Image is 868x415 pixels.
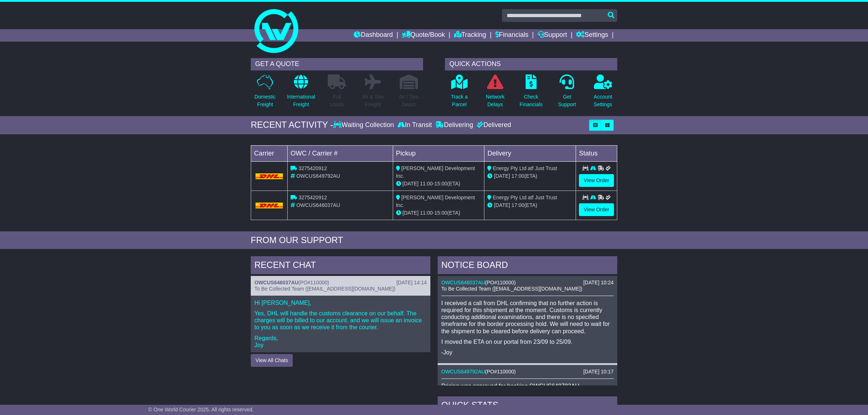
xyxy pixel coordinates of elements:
span: 3275420912 [299,195,327,200]
p: Air & Sea Freight [362,93,384,108]
span: To Be Collected Team ([EMAIL_ADDRESS][DOMAIN_NAME]) [254,286,395,292]
p: Check Financials [520,93,543,108]
a: Track aParcel [450,74,468,112]
span: PO#110000 [487,369,514,374]
td: Carrier [251,145,288,161]
p: Full Loads [328,93,346,108]
span: [DATE] [494,202,510,208]
p: Get Support [558,93,576,108]
div: ( ) [441,280,614,286]
a: OWCUS646037AU [254,280,299,285]
span: PO#110000 [487,280,514,285]
p: Track a Parcel [451,93,468,108]
p: I moved the ETA on our portal from 23/09 to 25/09. [441,338,614,345]
span: [DATE] [403,210,419,216]
div: Delivering [434,121,475,129]
a: OWCUS646037AU [441,280,485,285]
span: © One World Courier 2025. All rights reserved. [148,407,254,412]
a: NetworkDelays [485,74,505,112]
span: 3275420912 [299,165,327,171]
span: 17:00 [511,173,524,179]
p: Air / Sea Depot [399,93,419,108]
p: Network Delays [486,93,504,108]
p: Regards, Joy [254,335,427,349]
a: Tracking [454,29,486,42]
td: OWC / Carrier # [288,145,393,161]
span: To Be Collected Team ([EMAIL_ADDRESS][DOMAIN_NAME]) [441,286,582,292]
div: ( ) [441,369,614,375]
span: OWCUS649792AU [296,173,340,179]
div: Delivered [475,121,511,129]
a: Dashboard [354,29,393,42]
a: Support [538,29,567,42]
div: In Transit [396,121,434,129]
p: Domestic Freight [254,93,276,108]
a: OWCUS649792AU [441,369,485,374]
a: Financials [495,29,529,42]
span: 15:00 [434,210,447,216]
div: [DATE] 14:14 [396,280,427,286]
div: - (ETA) [396,180,481,188]
div: - (ETA) [396,209,481,217]
a: DomesticFreight [254,74,276,112]
span: [DATE] [403,181,419,187]
div: (ETA) [487,172,573,180]
div: ( ) [254,280,427,286]
div: RECENT ACTIVITY - [251,120,333,130]
p: Pricing was approved for booking OWCUS649792AU. [441,383,614,389]
td: Pickup [393,145,484,161]
span: Energy Pty Ltd atf Just Trust [493,195,557,200]
a: CheckFinancials [519,74,543,112]
img: DHL.png [256,203,283,208]
span: 11:00 [420,181,433,187]
span: PO#110000 [300,280,327,285]
a: View Order [579,174,614,187]
div: [DATE] 10:17 [583,369,614,375]
p: -Joy [441,349,614,356]
div: [DATE] 10:24 [583,280,614,286]
div: QUICK ACTIONS [445,58,617,70]
a: AccountSettings [594,74,613,112]
div: (ETA) [487,201,573,209]
p: Account Settings [594,93,612,108]
div: GET A QUOTE [251,58,423,70]
button: View All Chats [251,354,293,367]
span: [PERSON_NAME] Development Inc. [396,165,475,179]
span: Energy Pty Ltd atf Just Trust [493,165,557,171]
p: Hi [PERSON_NAME], [254,299,427,306]
span: [PERSON_NAME] Development Inc. [396,195,475,208]
div: RECENT CHAT [251,256,430,276]
div: NOTICE BOARD [438,256,617,276]
span: 11:00 [420,210,433,216]
p: I received a call from DHL confirming that no further action is required for this shipment at the... [441,300,614,335]
div: Waiting Collection [333,121,396,129]
a: Settings [576,29,608,42]
img: DHL.png [256,173,283,179]
span: [DATE] [494,173,510,179]
a: GetSupport [558,74,576,112]
div: FROM OUR SUPPORT [251,235,617,246]
td: Status [576,145,617,161]
span: 17:00 [511,202,524,208]
p: Yes, DHL will handle the customs clearance on our behalf. The charges will be billed to our accou... [254,310,427,331]
a: View Order [579,203,614,216]
a: Quote/Book [402,29,445,42]
span: 15:00 [434,181,447,187]
span: OWCUS646037AU [296,202,340,208]
td: Delivery [484,145,576,161]
p: International Freight [287,93,315,108]
a: InternationalFreight [287,74,315,112]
